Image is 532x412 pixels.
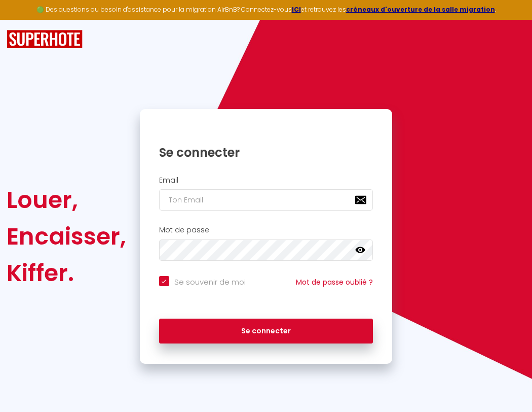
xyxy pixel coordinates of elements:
[292,5,301,14] a: ICI
[159,319,373,344] button: Se connecter
[7,30,83,49] img: SuperHote logo
[7,218,126,255] div: Encaisser,
[346,5,495,14] a: créneaux d'ouverture de la salle migration
[7,255,126,291] div: Kiffer.
[159,226,373,234] h2: Mot de passe
[159,176,373,185] h2: Email
[159,189,373,211] input: Ton Email
[159,145,373,160] h1: Se connecter
[7,182,126,218] div: Louer,
[296,277,373,287] a: Mot de passe oublié ?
